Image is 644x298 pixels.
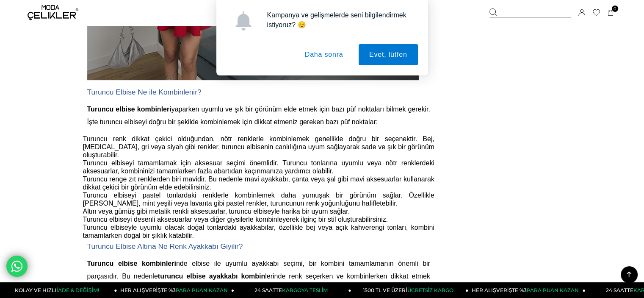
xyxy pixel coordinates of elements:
button: Daha sonra [294,44,354,65]
span: Turuncu elbise kombinleri [87,106,171,113]
span: Turuncu renk dikkat çekici olduğundan, nötr renklerle kombinlemek genellikle doğru bir seçenektir... [83,135,434,159]
span: İADE & DEĞİŞİM! [56,287,99,293]
span: Turuncu elbiseyle uyumlu olacak doğal tonlardaki ayakkabılar, özellikle bej veya açık kahverengi ... [83,224,434,239]
img: notification icon [234,11,253,31]
div: Kampanya ve gelişmelerde seni bilgilendirmek istiyoruz? 😊 [260,10,418,30]
span: Turuncu Elbise Altına Ne Renk Ayakkabı Giyilir? [87,242,243,251]
span: Turuncu elbise kombinleri [87,260,176,267]
span: yaparken uyumlu ve şık bir görünüm elde etmek için bazı püf noktaları bilmek gerekir. İşte turunc... [87,106,430,125]
span: Turuncu Elbise Ne ile Kombinlenir? [87,88,202,96]
span: PARA PUAN KAZAN [176,287,228,293]
a: HER ALIŞVERİŞTE %3PARA PUAN KAZAN [117,282,235,298]
span: nde elbise ile uyumlu ayakkabı seçimi, bir kombini tamamlamanın önemli bir parçasıdır. Bu nedenle... [87,260,430,292]
a: HER ALIŞVERİŞTE %3PARA PUAN KAZAN [468,282,586,298]
a: 1500 TL VE ÜZERİÜCRETSİZ KARGO [351,282,469,298]
span: Turuncu elbiseyi tamamlamak için aksesuar seçimi önemlidir. Turuncu tonlarına uyumlu veya nötr re... [83,159,434,175]
b: turuncu elbise ayakkabı kombin [158,273,265,280]
span: Turuncu elbiseyi desenli aksesuarlar veya diğer giysilerle kombinleyerek ilginç bir stil oluştura... [83,216,388,223]
button: Evet, lütfen [359,44,418,65]
span: Turuncu renge zıt renklerden biri mavidir. Bu nedenle mavi ayakkabı, çanta veya şal gibi mavi aks... [83,175,434,191]
span: Altın veya gümüş gibi metalik renkli aksesuarlar, turuncu elbiseyle harika bir uyum sağlar. [83,208,350,215]
span: KARGOYA TESLİM [282,287,328,293]
span: ÜCRETSİZ KARGO [407,287,453,293]
span: Turuncu elbiseyi pastel tonlardaki renklerle kombinlemek daha yumuşak bir görünüm sağlar. Özellik... [83,192,434,207]
a: 24 SAATTEKARGOYA TESLİM [234,282,351,298]
span: PARA PUAN KAZAN [527,287,579,293]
